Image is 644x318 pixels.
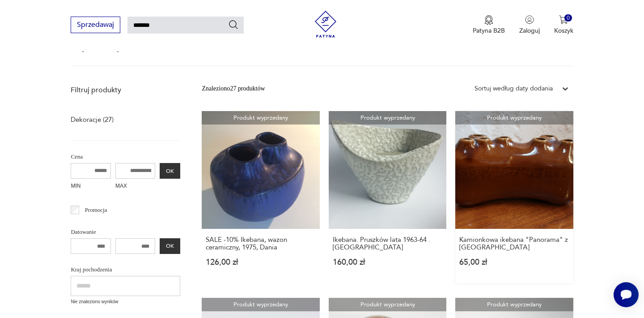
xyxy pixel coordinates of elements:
button: Zaloguj [519,15,540,35]
iframe: Smartsupp widget button [614,282,639,307]
button: 0Koszyk [554,15,573,35]
h3: Kamionkowa ikebana "Panorama" z [GEOGRAPHIC_DATA] [459,236,569,251]
img: Ikonka użytkownika [525,15,534,24]
a: Produkt wyprzedanyIkebana. Pruszków lata 1963-64 . GołajewscyIkebana. Pruszków lata 1963-64 . [GE... [329,111,446,284]
p: Patyna B2B [473,26,505,35]
img: Patyna - sklep z meblami i dekoracjami vintage [312,11,339,38]
p: Koszyk [554,26,573,35]
p: Filtruj produkty [71,85,180,95]
button: Szukaj [228,19,239,30]
p: Datowanie [71,227,180,237]
img: Ikona medalu [484,15,493,25]
a: Sprzedawaj [71,22,120,29]
p: 65,00 zł [459,258,569,266]
a: Produkt wyprzedanySALE -10% Ikebana, wazon ceramiczny, 1975, DaniaSALE -10% Ikebana, wazon cerami... [202,111,319,284]
div: 0 [564,14,572,22]
p: Zaloguj [519,26,540,35]
p: Nie znaleziono wyników [71,298,180,305]
p: Kraj pochodzenia [71,265,180,275]
a: Produkt wyprzedanyKamionkowa ikebana "Panorama" z BolesławcaKamionkowa ikebana "Panorama" z [GEOG... [455,111,573,284]
button: OK [160,163,180,179]
label: MAX [115,179,156,194]
div: Sortuj według daty dodania [475,84,553,94]
p: Cena [71,152,180,162]
button: OK [160,238,180,254]
p: Promocja [85,205,107,215]
button: Sprzedawaj [71,17,120,33]
h3: Ikebana. Pruszków lata 1963-64 . [GEOGRAPHIC_DATA] [333,236,442,251]
button: Patyna B2B [473,15,505,35]
div: Znaleziono 27 produktów [202,84,265,94]
a: Dekoracje (27) [71,113,114,126]
label: MIN [71,179,111,194]
img: Ikona koszyka [559,15,568,24]
p: Wyniki wyszukiwania dla: [71,40,573,66]
p: 160,00 zł [333,258,442,266]
a: Ikona medaluPatyna B2B [473,15,505,35]
p: 126,00 zł [206,258,315,266]
h3: SALE -10% Ikebana, wazon ceramiczny, 1975, Dania [206,236,315,251]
